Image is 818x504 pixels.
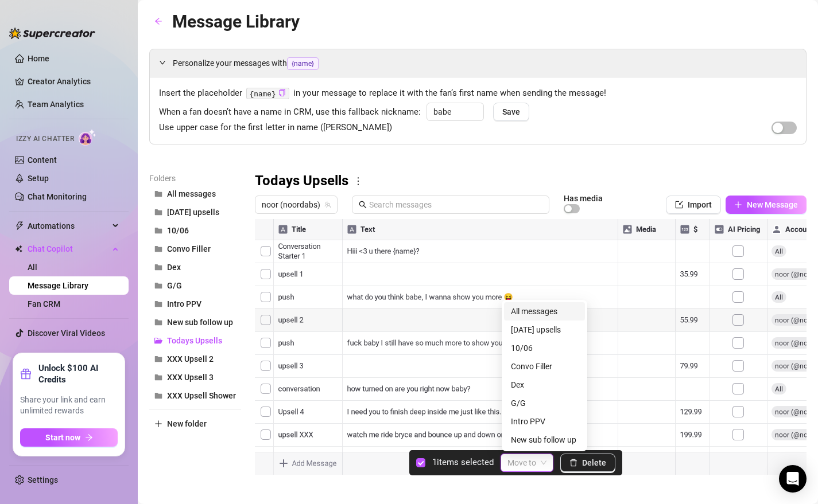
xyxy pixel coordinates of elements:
span: folder [154,300,162,308]
span: 10/06 [167,226,189,235]
a: Discover Viral Videos [28,329,105,338]
div: 10/06 [511,342,578,354]
span: team [324,201,331,208]
div: Intro PPV [504,412,585,431]
div: New sub follow up [511,433,578,446]
span: Personalize your messages with [173,57,797,70]
span: arrow-left [154,17,162,25]
div: Open Intercom Messenger [779,465,807,493]
div: Convo Filler [504,357,585,376]
button: XXX Upsell Shower [149,386,241,405]
span: folder [154,392,162,400]
span: folder [154,373,162,381]
span: delete [569,459,577,467]
span: folder [154,282,162,290]
code: {name} [246,88,289,100]
span: folder [154,245,162,253]
div: All messages [504,302,585,321]
span: arrow-right [85,433,93,442]
div: Convo Filler [511,360,578,373]
span: Start now [45,433,80,442]
span: folder [154,208,162,216]
span: Share your link and earn unlimited rewards [20,394,118,417]
span: Save [502,107,520,116]
span: noor (noordabs) [262,196,331,213]
div: 07/16/25 upsells [504,321,585,339]
button: Import [666,196,721,214]
input: Search messages [369,198,542,211]
button: New sub follow up [149,313,241,331]
span: import [675,201,683,209]
button: 10/06 [149,221,241,240]
div: Dex [504,376,585,394]
a: Settings [28,475,58,485]
span: Intro PPV [167,299,201,308]
button: Todays Upsells [149,331,241,350]
a: Message Library [28,281,88,290]
span: Delete [582,458,606,467]
span: XXX Upsell 3 [167,373,214,382]
span: folder [154,355,162,363]
span: Dex [167,263,181,272]
span: G/G [167,281,182,290]
a: Setup [28,174,49,183]
div: Personalize your messages with{name} [150,49,806,77]
img: logo-BBDzfeDw.svg [9,28,95,39]
div: Intro PPV [511,415,578,428]
span: plus [734,201,742,209]
strong: Unlock $100 AI Credits [38,362,118,385]
span: folder [154,263,162,271]
button: Dex [149,258,241,276]
img: Chat Copilot [15,245,22,253]
span: All messages [167,189,216,198]
button: New folder [149,415,241,433]
span: copy [278,89,286,96]
span: plus [154,420,162,428]
button: Click to Copy [278,89,286,97]
button: Start nowarrow-right [20,428,118,447]
span: [DATE] upsells [167,208,219,217]
span: Todays Upsells [167,336,222,345]
span: more [353,176,363,186]
div: G/G [511,397,578,409]
span: New sub follow up [167,318,233,327]
span: thunderbolt [15,221,24,230]
article: Has media [564,195,603,202]
div: G/G [504,394,585,412]
span: Insert the placeholder in your message to replace it with the fan’s first name when sending the m... [159,87,797,100]
button: [DATE] upsells [149,203,241,221]
div: New sub follow up [504,431,585,449]
button: New Message [726,196,807,214]
span: Import [688,200,712,209]
span: folder [154,318,162,326]
div: Dex [511,378,578,391]
span: XXX Upsell 2 [167,354,214,364]
article: Message Library [172,8,300,35]
span: When a fan doesn’t have a name in CRM, use this fallback nickname: [159,106,421,119]
span: Chat Copilot [28,240,109,258]
article: Folders [149,172,241,185]
button: Convo Filler [149,240,241,258]
span: {name} [287,57,319,70]
button: Save [493,103,529,121]
span: folder [154,226,162,235]
button: XXX Upsell 2 [149,350,241,368]
span: search [359,201,367,209]
span: folder [154,190,162,198]
div: [DATE] upsells [511,323,578,336]
span: Use upper case for the first letter in name ([PERSON_NAME]) [159,121,392,135]
a: All [28,263,37,272]
button: Intro PPV [149,295,241,313]
article: 1 items selected [432,456,494,470]
a: Chat Monitoring [28,192,87,201]
span: Automations [28,217,109,235]
a: Content [28,155,57,165]
span: New Message [747,200,798,209]
span: Izzy AI Chatter [16,134,74,144]
button: All messages [149,185,241,203]
h3: Todays Upsells [255,172,348,190]
span: folder-open [154,337,162,345]
a: Team Analytics [28,100,84,109]
a: Home [28,54,49,63]
a: Fan CRM [28,299,60,308]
